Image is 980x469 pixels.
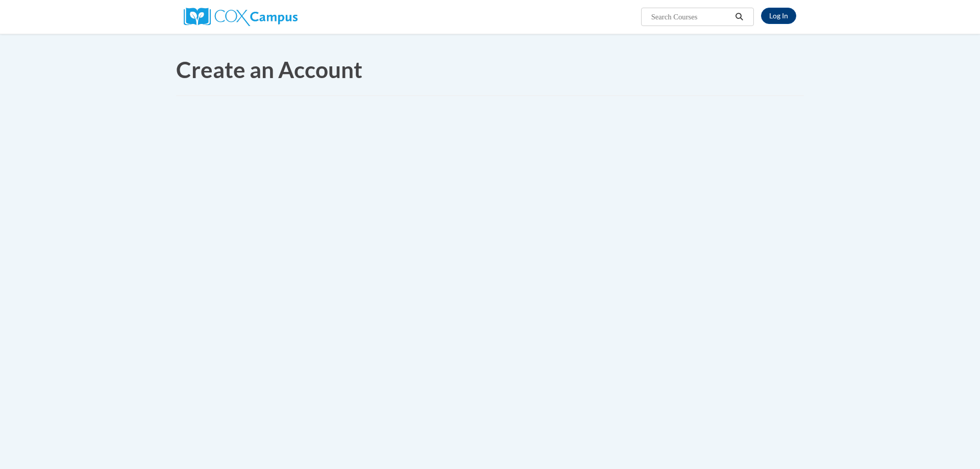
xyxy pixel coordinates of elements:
img: Cox Campus [184,8,298,26]
a: Log In [761,8,796,24]
button: Search [732,11,747,23]
input: Search Courses [650,11,732,23]
i:  [735,13,744,21]
span: Create an Account [176,56,362,83]
a: Cox Campus [184,12,298,20]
